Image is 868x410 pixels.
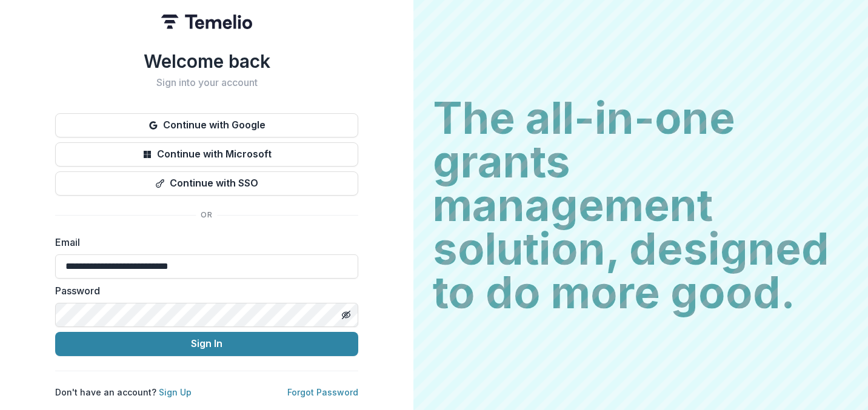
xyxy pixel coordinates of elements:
[55,77,358,88] h2: Sign into your account
[336,305,356,325] button: Toggle password visibility
[55,142,358,167] button: Continue with Microsoft
[159,387,192,397] a: Sign Up
[55,171,358,196] button: Continue with SSO
[55,50,358,72] h1: Welcome back
[55,332,358,356] button: Sign In
[287,387,358,397] a: Forgot Password
[55,235,351,250] label: Email
[161,15,252,29] img: Temelio
[55,386,192,398] p: Don't have an account?
[55,283,351,298] label: Password
[55,113,358,137] button: Continue with Google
